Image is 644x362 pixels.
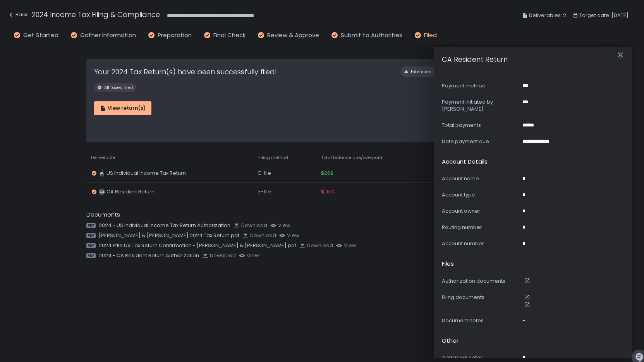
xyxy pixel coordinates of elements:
[267,31,319,40] span: Review & Approve
[99,242,296,249] span: 2024 Efile US Tax Return Confirmation - [PERSON_NAME] & [PERSON_NAME].pdf
[8,9,28,22] button: Back
[100,105,146,112] div: View return(s)
[442,122,519,129] div: Total payments
[258,170,312,177] div: E-file
[234,222,267,229] button: Download
[442,45,508,65] h1: CA Resident Return
[442,260,454,268] h2: Files
[279,232,299,239] button: view
[213,31,246,40] span: Final Check
[99,190,104,194] text: CA
[86,210,558,219] div: Documents
[258,155,288,161] span: Filing method
[442,82,519,89] div: Payment method
[106,170,186,177] span: US Individual Income Tax Return
[522,317,525,324] span: -
[442,278,519,285] div: Authorization documents
[99,222,230,229] span: 2024 - US Individual Income Tax Return Authorization
[442,175,519,182] div: Account name
[202,252,236,259] button: Download
[442,99,519,113] div: Payment initiated by [PERSON_NAME]
[242,232,276,239] button: Download
[258,188,312,195] div: E-file
[99,232,239,239] span: [PERSON_NAME] & [PERSON_NAME] 2024 Tax Return.pdf
[442,240,519,247] div: Account number
[299,242,333,249] button: Download
[239,252,259,259] button: view
[442,336,459,345] h2: Other
[529,11,566,20] span: Deliverables: 2
[411,69,442,75] span: Extension filed
[94,67,277,77] h1: Your 2024 Tax Return(s) have been successfully filed!
[91,155,115,161] span: Deliverable
[32,9,160,20] h1: 2024 Income Tax Filing & Compliance
[442,157,488,166] h2: Account details
[106,188,155,195] span: CA Resident Return
[104,85,133,90] span: All taxes filed
[579,11,629,20] span: Target date: [DATE]
[442,191,519,198] div: Account type
[8,10,28,19] div: Back
[442,354,519,361] div: Additional notes
[321,155,382,161] span: Total balance due/overpaid
[424,31,437,40] span: Filed
[442,138,519,145] div: Date payment due
[94,101,151,115] button: View return(s)
[99,252,199,259] span: 2024 - CA Resident Return Authorization
[442,317,519,324] div: Document notes
[442,294,519,301] div: Filing documents
[321,188,335,195] span: $1,610
[442,224,519,231] div: Routing number
[158,31,192,40] span: Preparation
[23,31,58,40] span: Get Started
[442,208,519,215] div: Account owner
[321,170,333,177] span: $269
[270,222,290,229] button: view
[341,31,402,40] span: Submit to Authorities
[80,31,136,40] span: Gather Information
[336,242,356,249] button: view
